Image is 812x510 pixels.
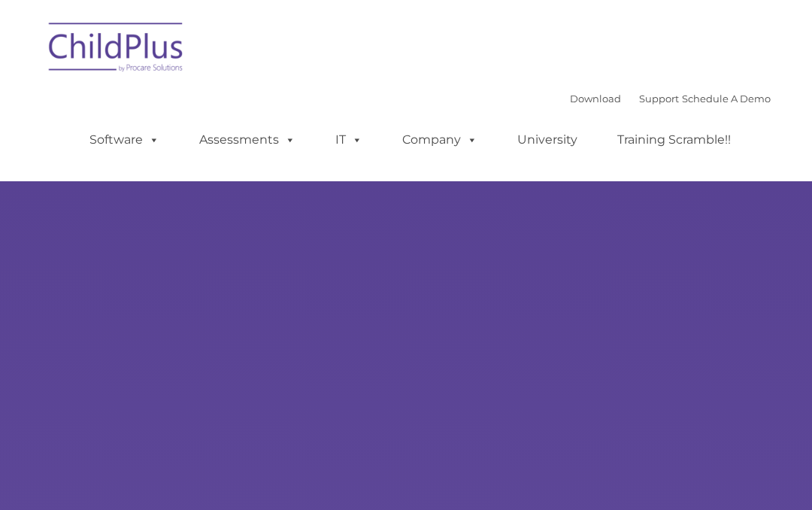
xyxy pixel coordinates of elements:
[570,93,621,105] a: Download
[387,125,492,155] a: Company
[639,93,679,105] a: Support
[320,125,377,155] a: IT
[570,93,771,105] font: |
[41,12,192,87] img: ChildPlus by Procare Solutions
[602,125,746,155] a: Training Scramble!!
[74,125,174,155] a: Software
[502,125,592,155] a: University
[184,125,311,155] a: Assessments
[682,93,771,105] a: Schedule A Demo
